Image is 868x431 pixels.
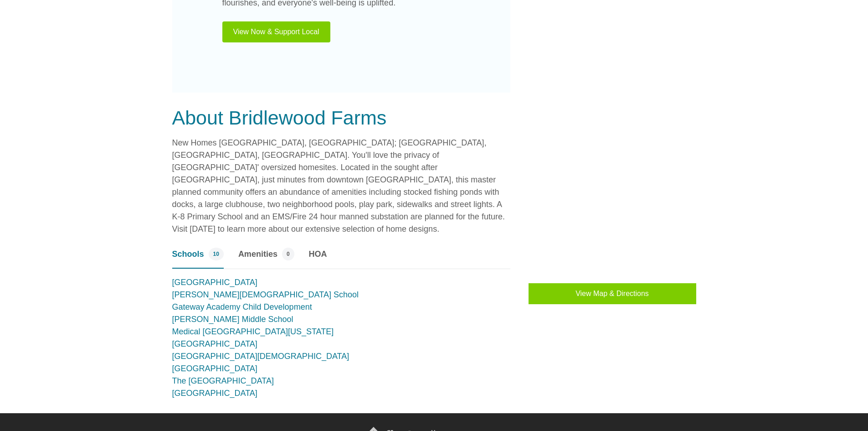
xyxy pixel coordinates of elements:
[309,248,327,260] span: HOA
[238,248,294,269] a: Amenities 0
[172,290,359,299] a: [PERSON_NAME][DEMOGRAPHIC_DATA] School
[172,364,257,373] a: [GEOGRAPHIC_DATA]
[529,283,696,304] button: View Map & Directions
[209,248,224,260] span: 10
[172,248,204,260] span: Schools
[172,278,257,287] a: [GEOGRAPHIC_DATA]
[172,389,257,398] a: [GEOGRAPHIC_DATA]
[172,327,334,336] a: Medical [GEOGRAPHIC_DATA][US_STATE]
[282,248,294,260] span: 0
[172,376,274,385] a: The [GEOGRAPHIC_DATA]
[172,137,510,235] p: New Homes [GEOGRAPHIC_DATA], [GEOGRAPHIC_DATA]; [GEOGRAPHIC_DATA], [GEOGRAPHIC_DATA], [GEOGRAPHIC...
[172,315,293,324] a: [PERSON_NAME] Middle School
[172,302,312,312] a: Gateway Academy Child Development
[222,21,330,42] button: View Now & Support Local
[238,248,277,260] span: Amenities
[309,248,327,269] a: HOA
[172,106,510,130] h3: About Bridlewood Farms
[172,248,224,269] a: Schools 10
[172,352,349,361] a: [GEOGRAPHIC_DATA][DEMOGRAPHIC_DATA]
[172,339,257,348] a: [GEOGRAPHIC_DATA]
